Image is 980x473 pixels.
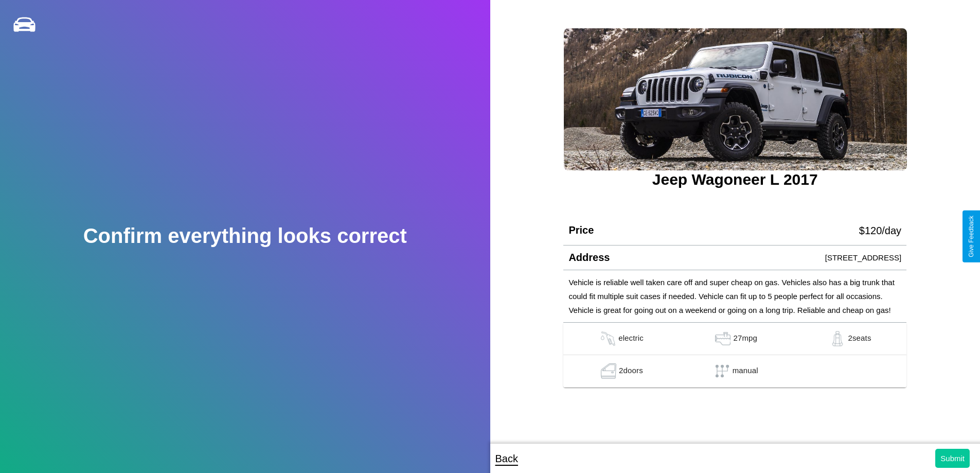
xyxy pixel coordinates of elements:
[563,323,906,388] table: simple table
[733,331,757,346] p: 27 mpg
[935,449,970,468] button: Submit
[859,221,901,240] p: $ 120 /day
[598,363,619,379] img: gas
[619,363,643,379] p: 2 doors
[618,331,644,346] p: electric
[968,216,975,257] div: Give Feedback
[83,224,407,248] h2: Confirm everything looks correct
[733,363,758,379] p: manual
[563,171,906,188] h3: Jeep Wagoneer L 2017
[568,224,594,236] h4: Price
[825,251,901,265] p: [STREET_ADDRESS]
[712,331,733,346] img: gas
[848,331,871,346] p: 2 seats
[568,275,901,317] p: Vehicle is reliable well taken care off and super cheap on gas. Vehicles also has a big trunk tha...
[827,331,848,346] img: gas
[598,331,618,346] img: gas
[568,252,610,264] h4: Address
[495,449,518,468] p: Back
